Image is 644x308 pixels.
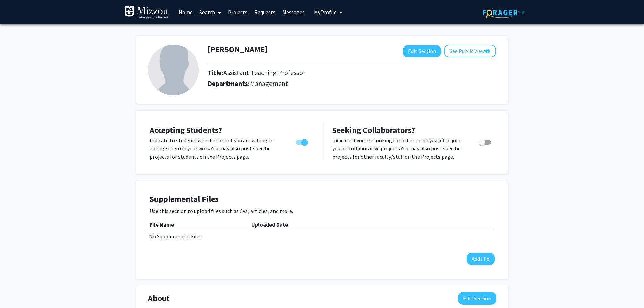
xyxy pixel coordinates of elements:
[202,79,501,88] h2: Departments:
[224,0,251,24] a: Projects
[314,9,337,16] span: My Profile
[485,47,490,55] mat-icon: help
[208,69,305,77] h2: Title:
[467,253,495,265] button: Add File
[444,45,496,57] button: See Public View
[148,45,199,95] img: Profile Picture
[250,79,288,88] span: Management
[332,136,466,161] p: Indicate if you are looking for other faculty/staff to join you on collaborative projects. You ma...
[223,68,305,77] span: Assistant Teaching Professor
[196,0,224,24] a: Search
[483,7,525,18] img: ForagerOne Logo
[150,221,174,228] b: File Name
[208,45,268,54] h1: [PERSON_NAME]
[458,292,496,305] button: Edit About
[150,136,283,161] p: Indicate to students whether or not you are willing to engage them in your work. You may also pos...
[251,221,288,228] b: Uploaded Date
[150,125,222,135] span: Accepting Students?
[403,45,441,57] button: Edit Section
[332,125,415,135] span: Seeking Collaborators?
[251,0,279,24] a: Requests
[175,0,196,24] a: Home
[150,207,495,215] p: Use this section to upload files such as CVs, articles, and more.
[5,278,29,303] iframe: Chat
[148,292,170,304] span: About
[279,0,308,24] a: Messages
[150,194,495,204] h4: Supplemental Files
[476,136,495,146] div: Toggle
[293,136,312,146] div: Toggle
[124,6,168,20] img: University of Missouri Logo
[149,232,495,240] div: No Supplemental Files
